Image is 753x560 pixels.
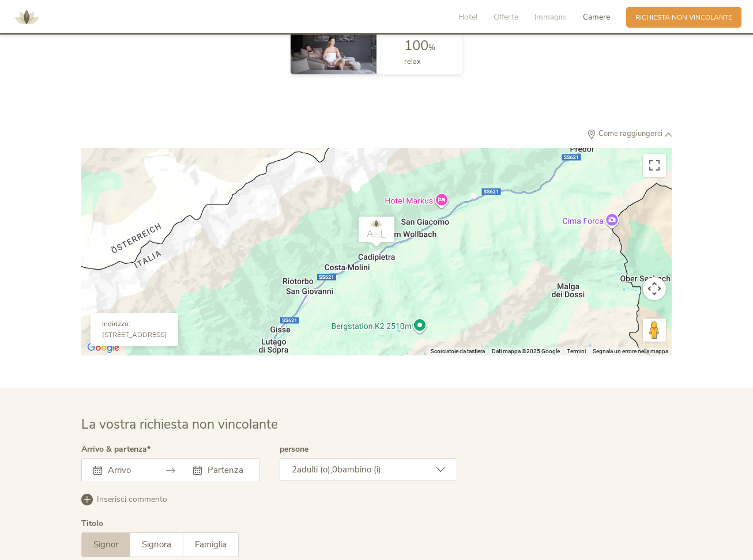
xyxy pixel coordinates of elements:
[458,12,477,22] span: Hotel
[593,348,668,354] a: Segnala un errore nella mappa
[494,12,518,22] span: Offerte
[428,43,435,53] span: %
[142,539,171,550] span: Signora
[431,347,485,355] button: Scorciatoie da tastiera
[492,348,560,354] span: Dati mappa ©2025 Google
[404,56,421,67] span: relax
[292,464,297,475] span: 2
[567,348,586,354] a: Termini
[205,464,247,476] input: Partenza
[583,12,610,22] span: Camere
[102,331,167,339] div: [STREET_ADDRESS]
[635,13,732,22] span: Richiesta non vincolante
[195,539,227,550] span: Famiglia
[93,539,118,550] span: Signor
[534,12,567,22] span: Immagini
[297,464,332,475] span: adulti (o),
[596,130,665,138] span: Come raggiungerci
[404,36,428,55] span: 100
[97,494,167,505] span: Inserisci commento
[81,445,150,453] label: Arrivo & partenza
[353,211,400,252] div: AMONTI & LUNARIS Wellnessresort
[9,14,44,20] a: AMONTI & LUNARIS Wellnessresort
[337,464,381,475] span: bambino (i)
[643,277,666,300] button: Controlli di visualizzazione della mappa
[81,415,278,433] span: La vostra richiesta non vincolante
[81,520,103,528] div: Titolo
[84,340,122,355] a: Visualizza questa zona in Google Maps (in una nuova finestra)
[643,154,666,177] button: Attiva/disattiva vista schermo intero
[102,320,167,331] div: Indirizzo:
[332,464,337,475] span: 0
[105,464,147,476] input: Arrivo
[84,340,122,355] img: Google
[280,445,308,453] label: persone
[643,319,666,342] button: Trascina Pegman sulla mappa per aprire Street View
